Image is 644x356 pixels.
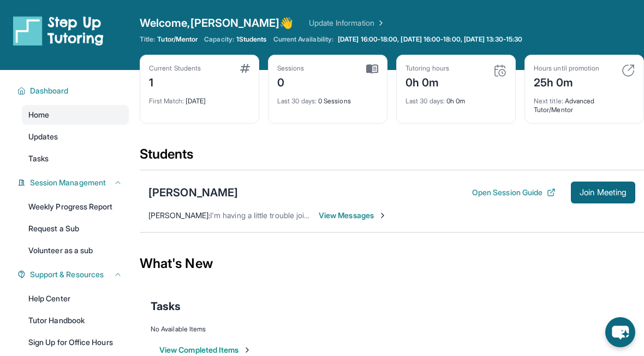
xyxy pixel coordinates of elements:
[140,240,644,288] div: What's New
[26,85,122,96] button: Dashboard
[236,35,267,44] span: 1 Students
[309,17,385,28] a: Update Information
[240,64,250,73] img: card
[159,345,252,355] button: View Completed Items
[28,153,49,164] span: Tasks
[534,73,599,90] div: 25h 0m
[277,73,305,90] div: 0
[336,35,524,44] a: [DATE] 16:00-18:00, [DATE] 16:00-18:00, [DATE] 13:30-15:30
[338,35,522,44] span: [DATE] 16:00-18:00, [DATE] 16:00-18:00, [DATE] 13:30-15:30
[140,35,155,44] span: Title:
[378,211,387,220] img: Chevron-Right
[204,35,234,44] span: Capacity:
[30,269,104,280] span: Support & Resources
[571,182,635,203] button: Join Meeting
[13,15,104,46] img: logo
[22,105,129,125] a: Home
[30,177,106,188] span: Session Management
[28,109,49,120] span: Home
[149,64,201,73] div: Current Students
[151,325,633,334] div: No Available Items
[22,197,129,217] a: Weekly Progress Report
[151,299,181,314] span: Tasks
[140,145,644,170] div: Students
[210,211,559,220] span: I'm having a little trouble joining the meeting so it might take me a few minutes to get this fig...
[406,64,449,73] div: Tutoring hours
[22,241,129,260] a: Volunteer as a sub
[22,149,129,168] a: Tasks
[493,64,506,77] img: card
[277,90,378,106] div: 0 Sessions
[406,90,506,106] div: 0h 0m
[406,73,449,90] div: 0h 0m
[26,269,122,280] button: Support & Resources
[605,317,635,347] button: chat-button
[148,211,210,220] span: [PERSON_NAME] :
[22,219,129,238] a: Request a Sub
[149,97,184,105] span: First Match :
[148,185,238,200] div: [PERSON_NAME]
[374,17,385,28] img: Chevron Right
[534,90,635,114] div: Advanced Tutor/Mentor
[534,97,563,105] span: Next title :
[157,35,198,44] span: Tutor/Mentor
[319,210,387,221] span: View Messages
[580,189,627,196] span: Join Meeting
[30,85,69,96] span: Dashboard
[406,97,445,105] span: Last 30 days :
[26,177,122,188] button: Session Management
[22,127,129,147] a: Updates
[149,90,250,106] div: [DATE]
[277,97,317,105] span: Last 30 days :
[149,73,201,90] div: 1
[140,15,294,31] span: Welcome, [PERSON_NAME] 👋
[22,332,129,352] a: Sign Up for Office Hours
[622,64,635,77] img: card
[472,187,556,198] button: Open Session Guide
[534,64,599,73] div: Hours until promotion
[366,64,378,74] img: card
[273,35,333,44] span: Current Availability:
[22,311,129,330] a: Tutor Handbook
[22,289,129,308] a: Help Center
[277,64,305,73] div: Sessions
[28,131,58,142] span: Updates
